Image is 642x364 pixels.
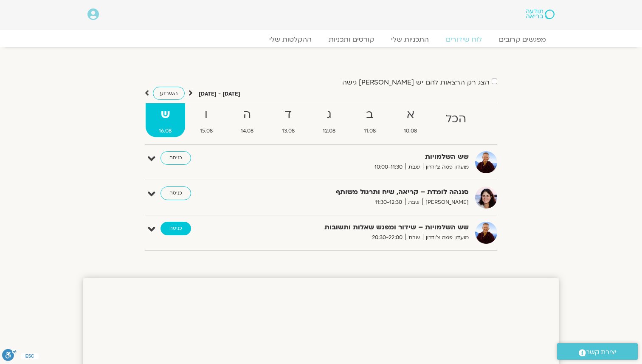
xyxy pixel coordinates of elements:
[490,35,555,44] a: מפגשים קרובים
[160,89,178,97] span: השבוע
[261,186,469,198] strong: סנגהה לומדת – קריאה, שיח ותרגול משותף
[228,105,267,124] strong: ה
[269,105,308,124] strong: ד
[351,105,389,124] strong: ב
[269,127,308,135] span: 13.08
[405,198,422,207] span: שבת
[391,105,431,124] strong: א
[261,222,469,233] strong: שש השלמויות – שידור ומפגש שאלות ותשובות
[160,222,191,235] a: כניסה
[228,103,267,137] a: ה14.08
[146,105,185,124] strong: ש
[310,103,349,137] a: ג12.08
[557,343,638,360] a: יצירת קשר
[372,163,405,172] span: 10:00-11:30
[146,103,185,137] a: ש16.08
[310,127,349,135] span: 12.08
[351,127,389,135] span: 11.08
[586,347,617,358] span: יצירת קשר
[391,103,431,137] a: א10.08
[369,233,405,242] span: 20:30-22:00
[261,35,320,44] a: ההקלטות שלי
[160,151,191,165] a: כניסה
[391,127,431,135] span: 10.08
[153,87,185,100] a: השבוע
[423,163,469,172] span: מועדון פמה צ'ודרון
[228,127,267,135] span: 14.08
[87,35,555,44] nav: Menu
[432,110,480,129] strong: הכל
[187,105,226,124] strong: ו
[437,35,490,44] a: לוח שידורים
[405,163,423,172] span: שבת
[160,186,191,200] a: כניסה
[422,198,469,207] span: [PERSON_NAME]
[342,79,490,86] label: הצג רק הרצאות להם יש [PERSON_NAME] גישה
[372,198,405,207] span: 11:30-12:30
[320,35,383,44] a: קורסים ותכניות
[423,233,469,242] span: מועדון פמה צ'ודרון
[351,103,389,137] a: ב11.08
[199,90,240,99] p: [DATE] - [DATE]
[269,103,308,137] a: ד13.08
[383,35,437,44] a: התכניות שלי
[146,127,185,135] span: 16.08
[310,105,349,124] strong: ג
[405,233,423,242] span: שבת
[261,151,469,163] strong: שש השלמויות
[187,103,226,137] a: ו15.08
[187,127,226,135] span: 15.08
[432,103,480,137] a: הכל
